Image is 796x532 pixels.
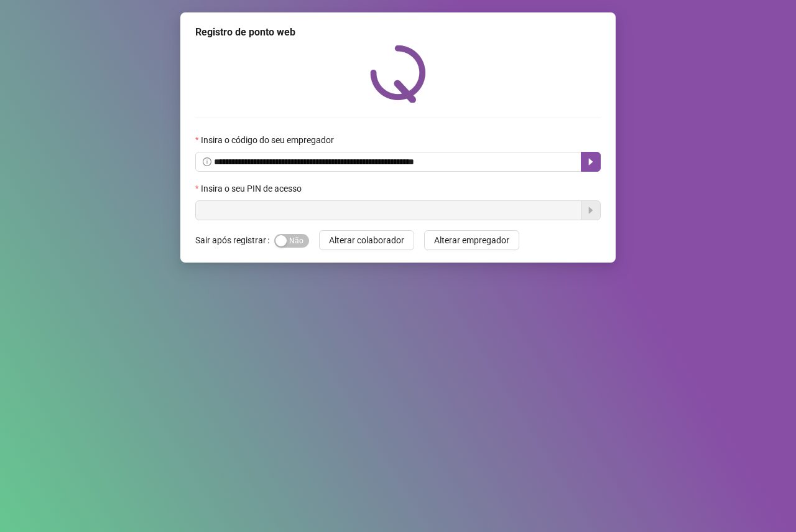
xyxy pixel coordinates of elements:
[434,233,509,247] span: Alterar empregador
[195,25,601,40] div: Registro de ponto web
[329,233,404,247] span: Alterar colaborador
[319,230,414,250] button: Alterar colaborador
[370,45,426,103] img: QRPoint
[203,157,211,166] span: info-circle
[195,230,274,250] label: Sair após registrar
[195,182,310,195] label: Insira o seu PIN de acesso
[586,157,596,167] span: caret-right
[424,230,519,250] button: Alterar empregador
[195,133,342,147] label: Insira o código do seu empregador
